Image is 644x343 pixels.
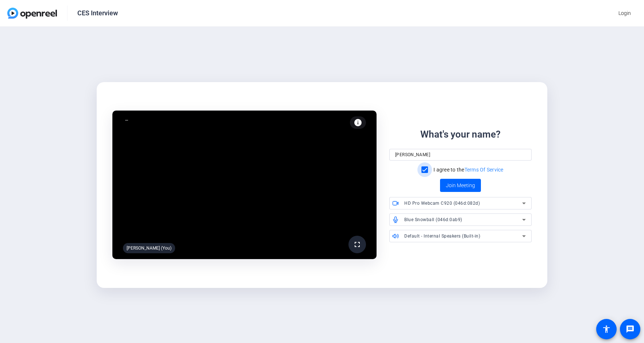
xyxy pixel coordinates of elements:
[440,179,481,192] button: Join Meeting
[123,243,175,253] div: [PERSON_NAME] (You)
[404,234,480,239] span: Default - Internal Speakers (Built-in)
[626,325,635,334] mat-icon: message
[404,217,462,222] span: Blue Snowball (046d:0ab9)
[353,240,362,249] mat-icon: fullscreen
[354,118,362,127] mat-icon: info
[446,182,475,189] span: Join Meeting
[618,9,631,17] span: Login
[464,167,504,173] a: Terms Of Service
[432,166,504,173] label: I agree to the
[395,150,526,159] input: Your name
[77,9,118,18] div: CES Interview
[404,201,480,206] span: HD Pro Webcam C920 (046d:082d)
[613,7,637,20] button: Login
[602,325,611,334] mat-icon: accessibility
[420,127,501,142] div: What's your name?
[7,8,57,19] img: OpenReel logo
